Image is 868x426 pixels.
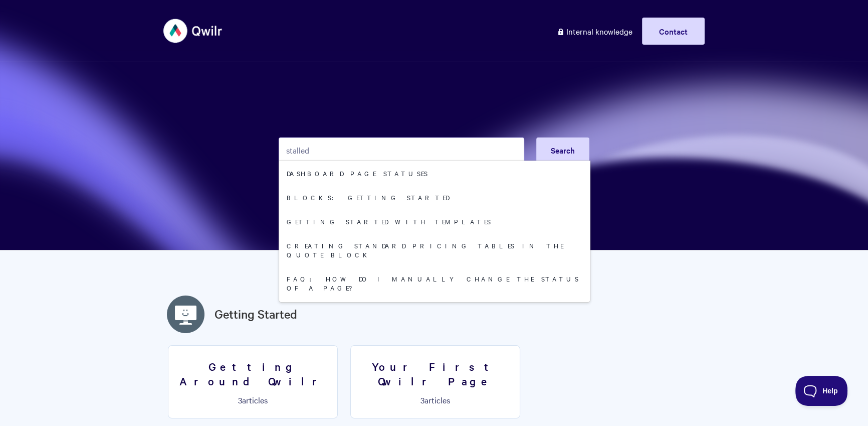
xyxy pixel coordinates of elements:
[357,395,514,404] p: articles
[279,161,590,185] a: Dashboard page statuses
[549,18,640,45] a: Internal knowledge
[163,12,223,50] img: Qwilr Help Center
[214,305,297,323] a: Getting Started
[279,266,590,300] a: FAQ: How do I manually change the status of a page?
[551,145,575,156] span: Search
[350,345,520,418] a: Your First Qwilr Page 3articles
[279,137,524,163] input: Search the knowledge base
[279,185,590,209] a: Blocks: Getting Started
[357,359,514,388] h3: Your First Qwilr Page
[795,376,848,406] iframe: Toggle Customer Support
[279,209,590,233] a: Getting started with Templates
[536,137,589,163] button: Search
[420,394,424,405] span: 3
[238,394,242,405] span: 3
[174,359,331,388] h3: Getting Around Qwilr
[168,345,338,418] a: Getting Around Qwilr 3articles
[174,395,331,404] p: articles
[642,18,705,45] a: Contact
[279,233,590,266] a: Creating standard pricing tables in the Quote Block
